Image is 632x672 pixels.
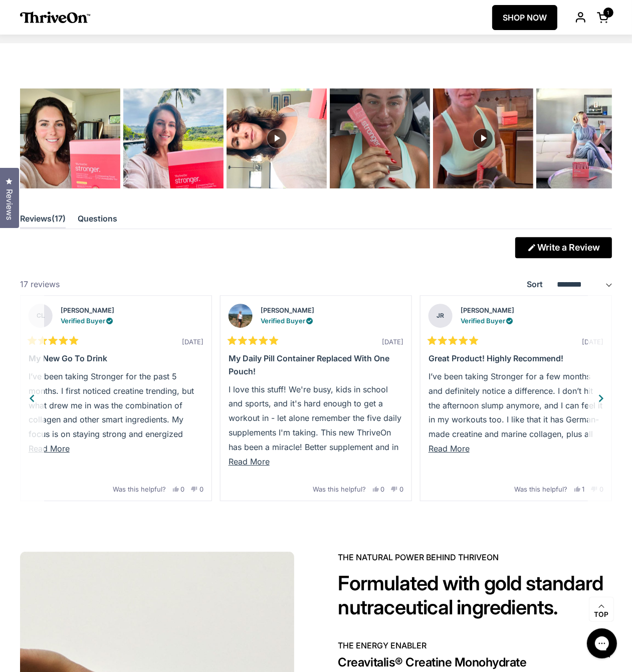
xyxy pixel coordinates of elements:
strong: [PERSON_NAME] [461,306,514,314]
div: Carousel of customer-uploaded media. Press left and right arrows to navigate. Press enter or spac... [20,88,612,188]
button: Questions [78,212,117,229]
span: THE ENERGY ENABLER [338,639,427,651]
strong: JR [429,304,453,328]
img: Woman smiling and holding a pink ThriveOn stronger supplement box in a modern kitchen [20,88,120,188]
li: Slide 7 [216,295,416,502]
img: Profile picture for Tandra P. [229,304,253,328]
span: [DATE] [582,338,603,346]
a: Write a Review [515,237,612,258]
img: Customer-uploaded video, show more details [433,88,533,188]
span: Was this helpful? [514,485,567,493]
h2: Formulated with gold standard nutraceutical ingredients. [338,571,612,619]
span: Read More [29,443,70,454]
li: Slide 8 [416,295,616,502]
p: I love this stuff! We're busy, kids in school and sports, and it's hard enough to get a workout i... [229,382,403,541]
img: Customer-uploaded video, show more details [227,88,327,188]
span: Creavitalis® Creatine Monohydrate [338,654,527,670]
div: Great Product! Highly Recommend! [429,352,603,365]
div: Verified Buyer [261,316,314,326]
div: My daily pill container replaced with One pouch! [229,352,403,378]
span: [DATE] [182,338,203,346]
div: Reviews [20,237,612,501]
span: Read More [229,457,270,467]
button: 0 [372,486,384,493]
strong: [PERSON_NAME] [61,306,114,314]
button: Previous [20,295,44,502]
span: [DATE] [382,338,403,346]
strong: [PERSON_NAME] [261,306,314,314]
div: My new go to drink [29,352,203,365]
p: I’ve been taking Stronger for the past 5 months. I first noticed creatine trending, but what drew... [29,369,203,499]
div: Review Carousel [20,295,612,502]
span: Was this helpful? [313,485,366,493]
button: Read More [229,455,403,469]
span: Reviews [3,189,16,220]
div: Verified Buyer [461,316,514,326]
button: Read More [429,441,603,456]
span: 17 [52,212,66,226]
button: 0 [191,486,203,493]
button: 1 [574,486,584,493]
label: Sort [527,279,543,289]
div: Rated 5.0 out of 5 stars Based on 17 reviews [20,78,612,512]
div: Verified Buyer [61,316,114,326]
button: 0 [172,486,184,493]
iframe: Gorgias live chat messenger [582,625,622,662]
p: I’ve been taking Stronger for a few months and definitely notice a difference. I don’t hit the af... [429,369,603,499]
span: Read More [429,443,470,454]
button: Read More [29,441,203,456]
a: SHOP NOW [492,5,557,30]
img: A woman with blonde hair and red nail polish holding a pink packet while sitting in what appears ... [330,88,430,188]
button: Next [588,295,612,502]
button: 0 [391,486,403,493]
strong: CL [29,304,53,328]
li: Slide 6 [16,295,216,502]
span: The NATURAL POWER BEHIND THRIVEON [338,551,612,563]
span: Top [594,610,609,619]
div: 17 reviews [20,278,60,291]
img: Woman holding a red ThriveOn stronger supplement box outdoors with palm tree and tropical landsca... [123,88,224,188]
span: Was this helpful? [113,485,166,493]
button: Reviews [20,212,66,229]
